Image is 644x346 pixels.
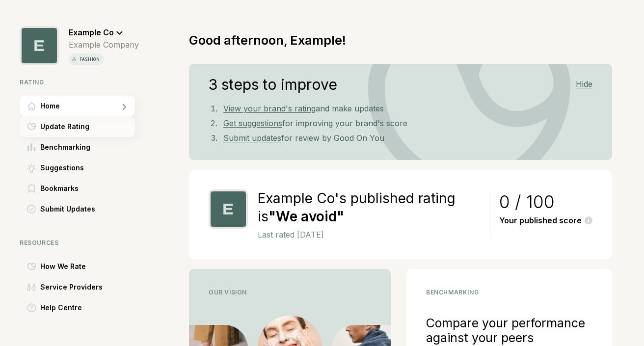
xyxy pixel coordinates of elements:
[40,281,103,293] span: Service Providers
[20,79,139,86] div: Rating
[40,302,82,314] span: Help Centre
[27,143,35,151] img: Benchmarking
[27,123,36,131] img: Update Rating
[601,303,634,336] iframe: Website support platform help button
[223,118,282,128] a: Get suggestions
[27,163,36,173] img: Suggestions
[426,316,592,345] div: Compare your performance against your peers
[40,162,84,174] span: Suggestions
[69,27,114,37] span: Example Co
[219,101,592,116] li: and make updates
[189,33,346,48] h1: Good afternoon, Example!
[209,289,371,296] div: Our Vision
[20,178,139,199] a: BookmarksBookmarks
[219,116,592,131] li: for improving your brand's score
[40,203,95,215] span: Submit Updates
[27,205,36,213] img: Submit Updates
[78,55,102,63] p: fashion
[27,303,36,313] img: Help Centre
[20,137,139,158] a: BenchmarkingBenchmarking
[40,121,89,133] span: Update Rating
[20,256,139,277] a: How We RateHow We Rate
[69,40,139,50] div: Example Company
[576,80,592,89] div: Hide
[27,283,36,291] img: Service Providers
[20,158,139,178] a: SuggestionsSuggestions
[258,189,481,226] h2: Example Co's published rating is
[40,261,86,272] span: How We Rate
[27,102,36,110] img: Home
[40,141,90,153] span: Benchmarking
[219,131,592,145] li: for review by Good On You
[27,263,36,270] img: How We Rate
[20,239,139,246] div: Resources
[426,289,592,296] div: benchmarking
[209,79,337,90] h4: 3 steps to improve
[223,133,281,143] a: Submit updates
[499,216,592,225] div: Your published score
[20,96,139,116] a: HomeHome
[20,116,139,137] a: Update RatingUpdate Rating
[40,100,60,112] span: Home
[71,55,78,62] img: vertical icon
[499,196,592,208] div: 0 / 100
[20,277,139,297] a: Service ProvidersService Providers
[223,104,316,113] a: View your brand's rating
[258,230,481,240] p: Last rated [DATE]
[28,185,35,193] img: Bookmarks
[20,199,139,219] a: Submit UpdatesSubmit Updates
[268,208,344,225] strong: " We avoid "
[20,297,139,318] a: Help CentreHelp Centre
[40,183,79,194] span: Bookmarks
